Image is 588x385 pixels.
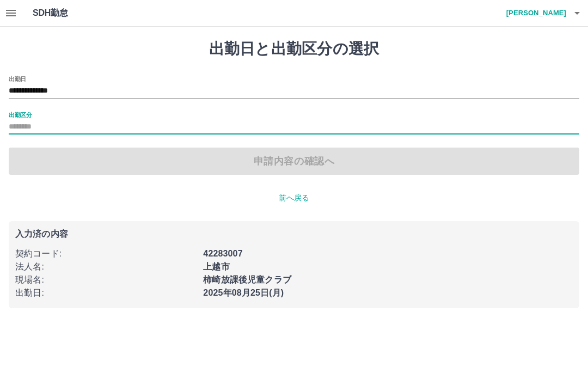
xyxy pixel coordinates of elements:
[9,40,579,58] h1: 出勤日と出勤区分の選択
[9,111,32,119] label: 出勤区分
[15,260,197,273] p: 法人名 :
[15,230,573,239] p: 入力済の内容
[9,75,26,83] label: 出勤日
[9,192,579,204] p: 前へ戻る
[203,262,229,271] b: 上越市
[203,288,284,297] b: 2025年08月25日(月)
[15,273,197,286] p: 現場名 :
[15,286,197,300] p: 出勤日 :
[203,249,242,258] b: 42283007
[15,247,197,260] p: 契約コード :
[203,275,291,284] b: 柿崎放課後児童クラブ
